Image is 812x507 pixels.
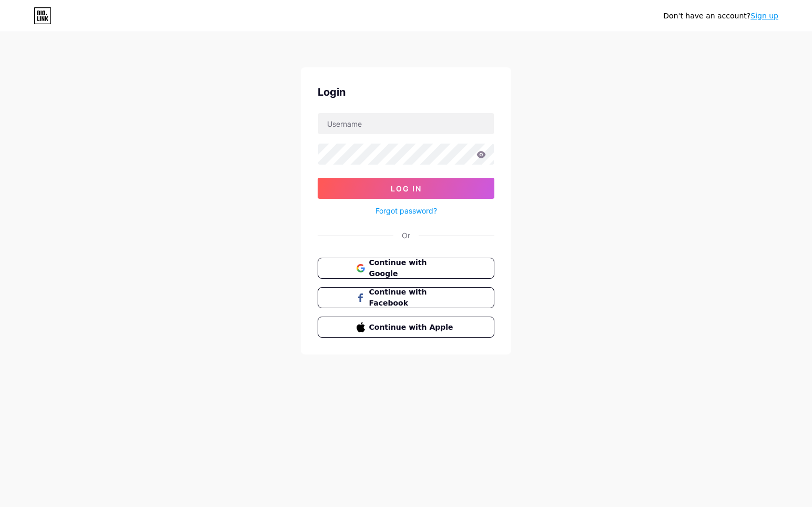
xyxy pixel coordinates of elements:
div: Don't have an account? [663,11,778,22]
button: Continue with Facebook [318,287,494,308]
a: Forgot password? [375,205,437,216]
input: Username [318,113,494,134]
div: Login [318,84,494,100]
button: Continue with Google [318,258,494,279]
button: Continue with Apple [318,317,494,338]
span: Continue with Apple [369,322,456,333]
a: Sign up [750,12,778,20]
span: Log In [391,184,422,193]
span: Continue with Google [369,257,456,279]
button: Log In [318,178,494,199]
span: Continue with Facebook [369,287,456,309]
div: Or [402,230,410,241]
